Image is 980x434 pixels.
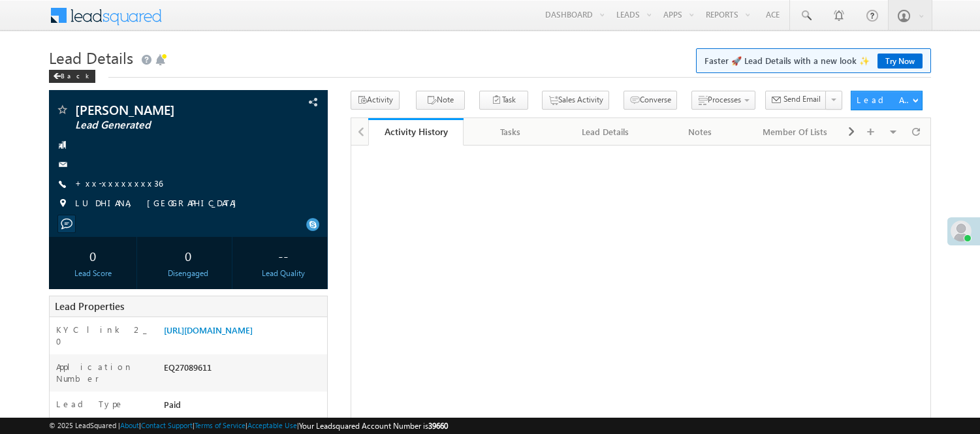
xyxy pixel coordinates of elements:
span: Lead Generated [75,119,248,132]
div: Member Of Lists [759,124,831,140]
label: Application Number [56,361,150,384]
button: Sales Activity [542,91,609,110]
div: 0 [52,243,133,268]
a: Lead Details [558,118,653,146]
a: Contact Support [141,421,193,429]
span: LUDHIANA, [GEOGRAPHIC_DATA] [75,197,243,210]
div: Disengaged [148,268,229,279]
button: Send Email [765,91,827,110]
a: Notes [654,118,748,146]
span: Send Email [783,93,821,105]
button: Lead Actions [851,91,923,110]
a: +xx-xxxxxxxx36 [75,178,163,189]
label: Lead Type [56,398,124,410]
div: Lead Details [569,124,641,140]
div: EQ27089611 [161,361,327,379]
a: Back [49,69,102,80]
button: Activity [351,91,400,110]
div: Lead Score [52,268,133,279]
a: Acceptable Use [247,421,297,429]
a: Terms of Service [195,421,245,429]
span: [PERSON_NAME] [75,103,248,116]
a: Tasks [464,118,558,146]
div: Back [49,70,95,83]
div: Activity History [378,125,453,138]
button: Task [479,91,528,110]
a: [URL][DOMAIN_NAME] [164,324,253,335]
a: Member Of Lists [748,118,843,146]
span: Faster 🚀 Lead Details with a new look ✨ [704,54,923,67]
div: Lead Quality [243,268,324,279]
div: -- [243,243,324,268]
div: Lead Actions [857,94,912,106]
span: Lead Properties [55,300,124,313]
div: Paid [161,398,327,416]
div: Notes [664,124,736,140]
a: Try Now [877,54,923,69]
span: Processes [708,95,741,104]
button: Note [416,91,465,110]
span: Lead Details [49,47,133,68]
button: Converse [624,91,677,110]
button: Processes [691,91,755,110]
a: About [120,421,139,429]
span: © 2025 LeadSquared | | | | | [49,420,448,432]
div: 0 [148,243,229,268]
span: Your Leadsquared Account Number is [299,421,448,431]
a: Activity History [368,118,463,146]
label: KYC link 2_0 [56,324,150,347]
div: Tasks [474,124,546,140]
span: 39660 [428,421,448,431]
